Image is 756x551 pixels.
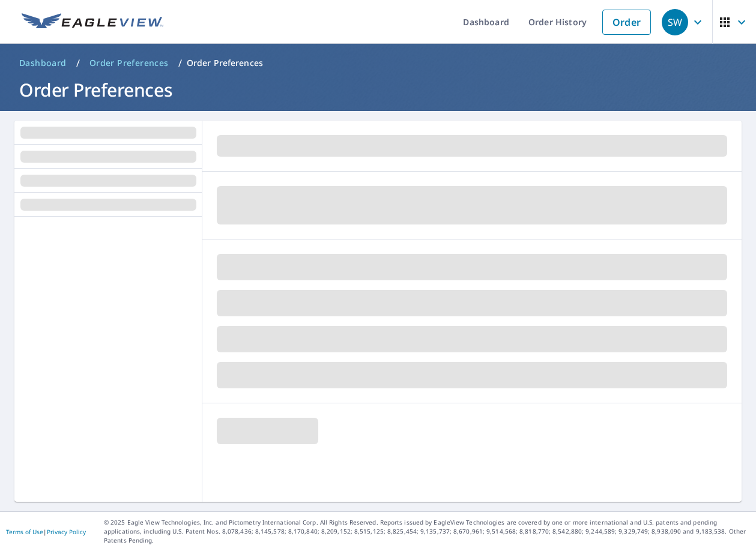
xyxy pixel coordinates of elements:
[85,53,174,73] a: Order Preferences
[22,13,163,31] img: EV Logo
[76,56,80,70] li: /
[14,121,202,217] div: tab-list
[47,528,86,536] a: Privacy Policy
[6,528,43,536] a: Terms of Use
[89,57,169,69] span: Order Preferences
[178,56,182,70] li: /
[187,57,263,69] p: Order Preferences
[14,77,742,102] h1: Order Preferences
[14,53,742,73] nav: breadcrumb
[14,53,71,73] a: Dashboard
[19,57,67,69] span: Dashboard
[104,518,750,545] p: © 2025 Eagle View Technologies, Inc. and Pictometry International Corp. All Rights Reserved. Repo...
[6,528,86,535] p: |
[662,9,688,35] div: SW
[602,10,651,35] a: Order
